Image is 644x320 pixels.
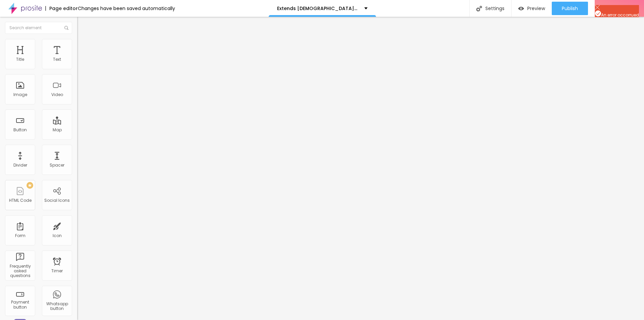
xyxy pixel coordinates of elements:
[77,17,644,320] iframe: Editor
[13,163,27,168] div: Divider
[277,6,359,11] p: Extends [DEMOGRAPHIC_DATA][MEDICAL_DATA] My Honest Reviews 2025
[53,57,61,62] div: Text
[527,6,545,11] span: Preview
[45,6,78,11] div: Page editor
[78,6,175,11] div: Changes have been saved automatically
[64,26,68,30] img: Icone
[512,2,552,15] button: Preview
[552,2,588,15] button: Publish
[51,269,63,273] div: Timer
[5,22,72,34] input: Search element
[44,198,70,203] div: Social Icons
[13,128,27,132] div: Button
[15,233,25,238] div: Form
[51,92,63,97] div: Video
[562,6,578,11] span: Publish
[476,6,482,11] img: Icone
[13,92,27,97] div: Image
[44,302,70,311] div: Whatsapp button
[7,300,33,310] div: Payment button
[595,5,600,10] img: Icone
[53,233,62,238] div: Icon
[53,128,62,132] div: Map
[16,57,24,62] div: Title
[50,163,64,168] div: Spacer
[595,12,639,18] span: An error occorrued
[595,10,601,16] img: Icone
[7,264,33,278] div: Frequently asked questions
[518,6,524,11] img: view-1.svg
[9,198,32,203] div: HTML Code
